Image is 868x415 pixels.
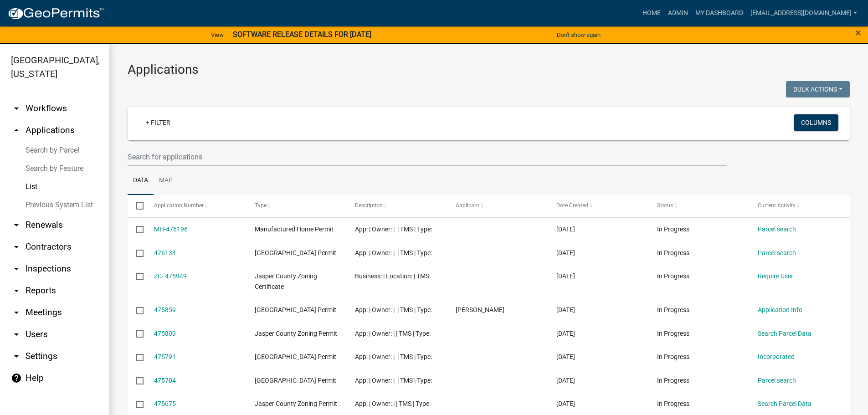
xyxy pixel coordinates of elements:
a: MH-476196 [154,225,188,233]
span: Jasper County Building Permit [255,249,336,256]
a: + Filter [139,114,178,131]
a: Map [154,166,178,195]
a: My Dashboard [692,5,747,22]
span: App: | Owner: | | TMS | Type: [355,249,432,256]
a: 475809 [154,330,176,337]
a: Incorporated [758,353,795,360]
datatable-header-cell: Status [648,195,749,217]
a: Data [128,166,154,195]
i: help [11,373,22,384]
span: Status [657,202,673,209]
span: Jasper County Building Permit [255,377,336,384]
a: Parcel search [758,377,796,384]
span: 09/09/2025 [556,330,575,337]
button: Bulk Actions [786,81,850,97]
datatable-header-cell: Type [246,195,346,217]
a: [EMAIL_ADDRESS][DOMAIN_NAME] [747,5,861,22]
a: 475704 [154,377,176,384]
a: Search Parcel Data [758,330,812,337]
a: Parcel search [758,225,796,233]
span: Business: | Location: | TMS: [355,272,431,280]
span: 09/09/2025 [556,377,575,384]
i: arrow_drop_down [11,263,22,274]
span: Manufactured Home Permit [255,225,334,233]
span: In Progress [657,225,689,233]
button: Close [855,27,861,38]
datatable-header-cell: Current Activity [749,195,850,217]
span: Jasper County Zoning Permit [255,330,337,337]
input: Search for applications [128,148,727,166]
i: arrow_drop_down [11,103,22,114]
span: 09/09/2025 [556,249,575,256]
i: arrow_drop_down [11,351,22,362]
span: Application Number [154,202,204,209]
span: Type [255,202,267,209]
span: 09/09/2025 [556,353,575,360]
span: App: | Owner: | | TMS | Type: [355,353,432,360]
a: Application Info [758,306,802,313]
a: Search Parcel Data [758,400,812,407]
i: arrow_drop_down [11,285,22,296]
span: Current Activity [758,202,796,209]
datatable-header-cell: Description [346,195,447,217]
span: In Progress [657,353,689,360]
span: In Progress [657,400,689,407]
span: In Progress [657,272,689,280]
span: Description [355,202,383,209]
span: In Progress [657,330,689,337]
i: arrow_drop_down [11,329,22,340]
span: App: | Owner: | | TMS | Type: [355,225,432,233]
i: arrow_drop_up [11,125,22,136]
a: 476134 [154,249,176,256]
datatable-header-cell: Application Number [145,195,246,217]
span: In Progress [657,377,689,384]
span: 09/09/2025 [556,272,575,280]
span: Preston Parfitt [456,306,504,313]
datatable-header-cell: Date Created [548,195,648,217]
span: App: | Owner: | | TMS | Type: [355,306,432,313]
a: Home [639,5,664,22]
span: App: | Owner: | | TMS | Type: [355,377,432,384]
i: arrow_drop_down [11,241,22,252]
span: Jasper County Zoning Certificate [255,272,317,290]
a: 475859 [154,306,176,313]
span: Jasper County Building Permit [255,306,336,313]
span: App: | Owner: | | TMS | Type: [355,400,431,407]
span: 09/09/2025 [556,400,575,407]
h3: Applications [128,62,850,77]
span: In Progress [657,306,689,313]
a: View [207,27,227,42]
span: Jasper County Building Permit [255,353,336,360]
a: ZC- 475949 [154,272,187,280]
i: arrow_drop_down [11,220,22,231]
span: Applicant [456,202,479,209]
a: Parcel search [758,249,796,256]
button: Don't show again [553,27,604,42]
i: arrow_drop_down [11,307,22,318]
a: Admin [664,5,692,22]
span: Date Created [556,202,588,209]
span: Jasper County Zoning Permit [255,400,337,407]
a: Require User [758,272,793,280]
span: In Progress [657,249,689,256]
strong: SOFTWARE RELEASE DETAILS FOR [DATE] [233,30,371,39]
span: × [855,26,861,39]
span: 09/09/2025 [556,306,575,313]
span: App: | Owner: | | TMS | Type: [355,330,431,337]
datatable-header-cell: Applicant [447,195,548,217]
datatable-header-cell: Select [128,195,145,217]
a: 475791 [154,353,176,360]
a: 475675 [154,400,176,407]
button: Columns [794,114,838,131]
span: 09/10/2025 [556,225,575,233]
